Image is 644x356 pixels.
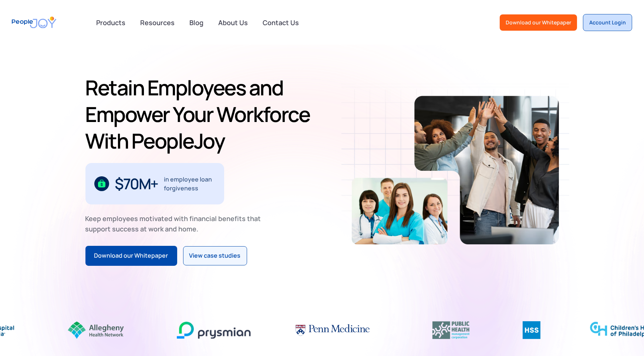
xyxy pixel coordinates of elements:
div: Account Login [589,19,626,26]
div: Products [92,15,130,30]
div: in employee loan forgiveness [164,175,215,193]
div: $70M+ [115,178,158,190]
a: Blog [185,14,208,31]
img: Retain-Employees-PeopleJoy [414,96,559,244]
a: Download our Whitepaper [500,14,577,31]
div: Download our Whitepaper [506,19,571,26]
a: Download our Whitepaper [85,246,177,266]
a: Account Login [583,14,632,31]
a: Contact Us [258,14,303,31]
h1: Retain Employees and Empower Your Workforce With PeopleJoy [85,74,319,154]
div: 1 / 3 [85,163,224,204]
a: About Us [214,14,252,31]
div: Download our Whitepaper [94,251,168,261]
a: home [12,12,56,33]
a: View case studies [183,246,247,265]
img: Retain-Employees-PeopleJoy [352,178,448,244]
div: Keep employees motivated with financial benefits that support success at work and home. [85,213,267,234]
a: Resources [136,14,179,31]
div: View case studies [189,251,241,261]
